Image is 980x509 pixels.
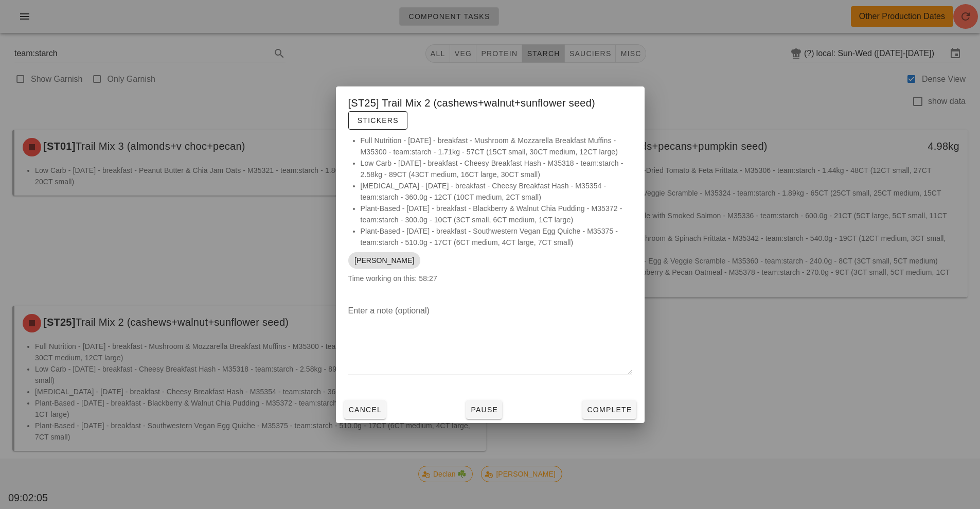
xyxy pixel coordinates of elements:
[361,203,632,225] li: Plant-Based - [DATE] - breakfast - Blackberry & Walnut Chia Pudding - M35372 - team:starch - 300....
[348,111,407,130] button: Stickers
[344,400,386,419] button: Cancel
[361,180,632,203] li: [MEDICAL_DATA] - [DATE] - breakfast - Cheesy Breakfast Hash - M35354 - team:starch - 360.0g - 12C...
[354,252,414,269] span: [PERSON_NAME]
[470,406,498,414] span: Pause
[336,86,645,135] div: [ST25] Trail Mix 2 (cashews+walnut+sunflower seed)
[466,400,502,419] button: Pause
[348,406,382,414] span: Cancel
[357,116,399,125] span: Stickers
[582,400,636,419] button: Complete
[586,406,632,414] span: Complete
[361,135,632,157] li: Full Nutrition - [DATE] - breakfast - Mushroom & Mozzarella Breakfast Muffins - M35300 - team:sta...
[361,225,632,248] li: Plant-Based - [DATE] - breakfast - Southwestern Vegan Egg Quiche - M35375 - team:starch - 510.0g ...
[361,157,632,180] li: Low Carb - [DATE] - breakfast - Cheesy Breakfast Hash - M35318 - team:starch - 2.58kg - 89CT (43C...
[336,135,645,294] div: Time working on this: 58:27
